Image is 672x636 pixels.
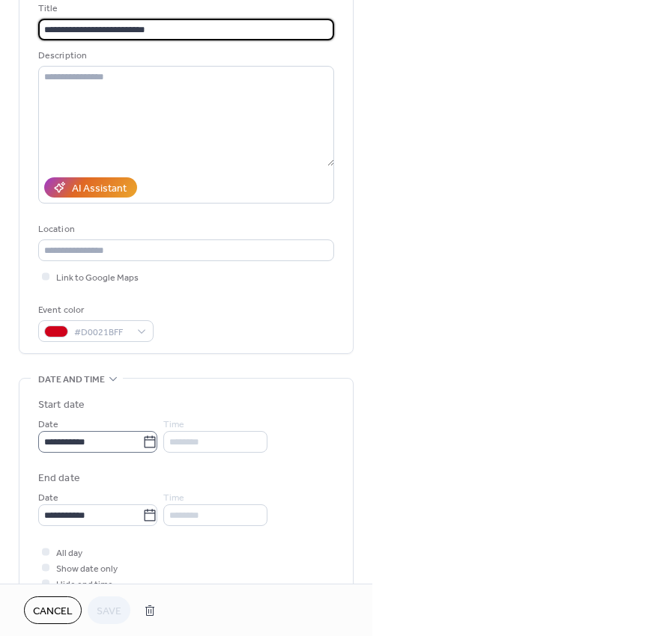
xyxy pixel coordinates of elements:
div: Title [38,1,331,16]
span: Date [38,490,58,506]
div: Event color [38,302,151,318]
span: Link to Google Maps [56,270,139,286]
span: Time [163,490,184,506]
span: #D0021BFF [74,325,130,340]
div: Start date [38,397,85,413]
span: Hide end time [56,577,113,593]
span: Time [163,417,184,432]
span: Cancel [33,604,73,620]
div: End date [38,471,80,486]
span: Show date only [56,561,118,577]
span: All day [56,545,82,561]
button: Cancel [24,596,82,624]
span: Date and time [38,372,105,388]
div: Location [38,221,331,237]
button: AI Assistant [44,177,137,198]
div: AI Assistant [72,181,127,197]
div: Description [38,48,331,64]
span: Date [38,417,58,432]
